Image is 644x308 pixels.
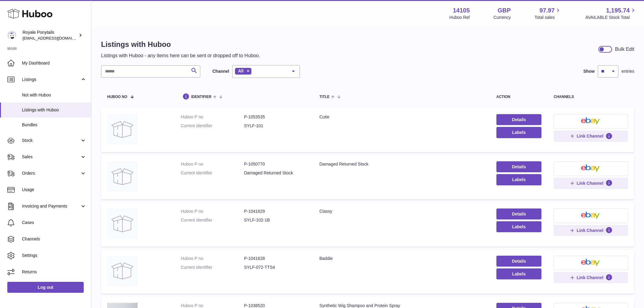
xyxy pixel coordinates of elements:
[244,208,307,214] dd: P-1041629
[554,272,628,283] button: Link Channel
[577,180,604,186] span: Link Channel
[554,131,628,142] button: Link Channel
[181,256,244,261] dt: Huboo P no
[244,170,307,176] dd: Damaged Returned Stock
[583,68,595,74] label: Show
[244,114,307,120] dd: P-1053535
[554,95,628,99] div: channels
[496,268,542,279] button: Labels
[581,117,601,124] img: ebay-small.png
[496,95,542,99] div: action
[22,187,86,193] span: Usage
[22,92,86,98] span: Not with Huboo
[22,220,86,226] span: Cases
[534,15,562,20] span: Total sales
[320,208,484,214] div: Classy
[577,133,604,139] span: Link Channel
[244,256,307,261] dd: P-1041628
[621,68,634,74] span: entries
[581,259,601,266] img: ebay-small.png
[496,127,542,138] button: Labels
[22,170,80,176] span: Orders
[22,138,80,143] span: Stock
[244,123,307,129] dd: SYLF-101
[181,264,244,270] dt: Current identifier
[22,253,86,258] span: Settings
[191,95,212,99] span: identifier
[212,68,229,74] label: Channel
[320,114,484,120] div: Cutie
[496,256,542,267] a: Details
[22,122,86,128] span: Bundles
[22,154,80,160] span: Sales
[101,40,260,49] h1: Listings with Huboo
[22,107,86,113] span: Listings with Huboo
[22,77,80,82] span: Listings
[107,95,127,99] span: Huboo no
[7,31,16,40] img: internalAdmin-14105@internal.huboo.com
[554,225,628,236] button: Link Channel
[585,6,637,20] a: 1,195.74 AVAILABLE Stock Total
[22,269,86,275] span: Returns
[23,36,89,40] span: [EMAIL_ADDRESS][DOMAIN_NAME]
[496,161,542,172] a: Details
[450,15,470,20] div: Huboo Ref
[101,52,260,59] p: Listings with Huboo - any items here can be sent or dropped off to Huboo.
[606,6,630,15] span: 1,195.74
[453,6,470,15] strong: 14105
[320,256,484,261] div: Baddie
[181,170,244,176] dt: Current identifier
[494,15,511,20] div: Currency
[107,256,138,286] img: Baddie
[320,161,484,167] div: Damaged Returned Stock
[539,6,555,15] span: 97.97
[320,95,330,99] span: title
[181,114,244,120] dt: Huboo P no
[496,174,542,185] button: Labels
[7,282,84,293] a: Log out
[181,208,244,214] dt: Huboo P no
[244,217,307,223] dd: SYLF-102-1B
[554,178,628,189] button: Link Channel
[581,164,601,172] img: ebay-small.png
[496,114,542,125] a: Details
[22,236,86,242] span: Channels
[181,217,244,223] dt: Current identifier
[496,221,542,232] button: Labels
[23,30,77,41] div: Royale Ponytails
[496,208,542,219] a: Details
[577,228,604,233] span: Link Channel
[244,161,307,167] dd: P-1050770
[22,203,80,209] span: Invoicing and Payments
[615,46,634,53] div: Bulk Edit
[581,212,601,219] img: ebay-small.png
[498,6,511,15] strong: GBP
[181,123,244,129] dt: Current identifier
[107,161,138,192] img: Damaged Returned Stock
[22,60,86,66] span: My Dashboard
[181,161,244,167] dt: Huboo P no
[238,68,243,73] span: All
[107,114,138,145] img: Cutie
[577,275,604,280] span: Link Channel
[107,208,138,239] img: Classy
[534,6,562,20] a: 97.97 Total sales
[585,15,637,20] span: AVAILABLE Stock Total
[244,264,307,270] dd: SYLF-072-TTS4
